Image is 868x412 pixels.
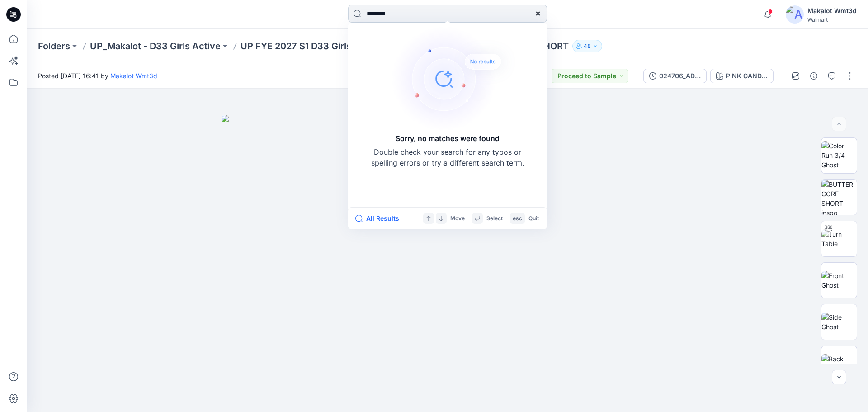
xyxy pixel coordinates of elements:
h5: Sorry, no matches were found [396,133,500,144]
div: Makalot Wmt3d [807,5,857,16]
img: BUTTERCORE SHORT inspo [821,180,857,215]
p: Quit [528,214,539,223]
p: Select [486,214,503,223]
button: 024706_ADM FULL_Rev3_BUTTERCORE SHORT [643,69,707,83]
img: Side Ghost [821,313,857,331]
button: PINK CANDY+[PERSON_NAME] [710,69,774,83]
span: Posted [DATE] 16:41 by [38,71,157,81]
p: esc [513,214,522,223]
a: Folders [38,40,70,52]
img: Turn Table [821,229,857,248]
img: Sorry, no matches were found [392,24,518,133]
div: PINK CANDY+[PERSON_NAME] [726,71,768,81]
div: 024706_ADM FULL_Rev3_BUTTERCORE SHORT [659,71,701,81]
img: Back Ghost [821,354,857,373]
p: 48 [584,41,591,51]
a: UP FYE 2027 S1 D33 Girls Active Makalot [241,40,418,52]
img: Color Run 3/4 Ghost [821,141,857,170]
a: UP_Makalot - D33 Girls Active [90,40,221,52]
a: Makalot Wmt3d [110,72,157,80]
p: Double check your search for any typos or spelling errors or try a different search term. [371,147,524,168]
button: Details [807,69,821,83]
img: avatar [786,5,804,24]
p: Move [450,214,465,223]
div: Walmart [807,16,857,23]
img: Front Ghost [821,271,857,290]
button: All Results [355,213,405,224]
button: 48 [572,40,602,52]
